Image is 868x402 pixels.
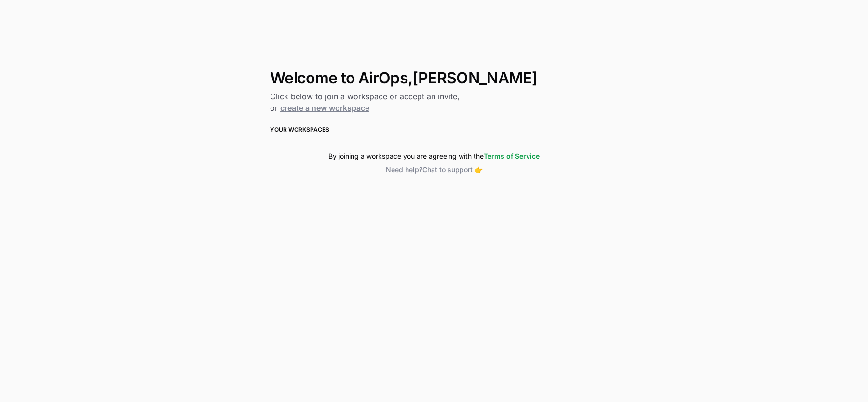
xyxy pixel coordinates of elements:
h2: Click below to join a workspace or accept an invite, or [270,91,598,114]
h3: Your Workspaces [270,125,598,134]
a: create a new workspace [280,103,369,113]
span: Need help? [386,165,422,174]
span: Chat to support 👉 [422,165,483,174]
h1: Welcome to AirOps, [PERSON_NAME] [270,69,598,87]
div: By joining a workspace you are agreeing with the [270,151,598,161]
a: Terms of Service [484,152,540,160]
button: Need help?Chat to support 👉 [270,165,598,174]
